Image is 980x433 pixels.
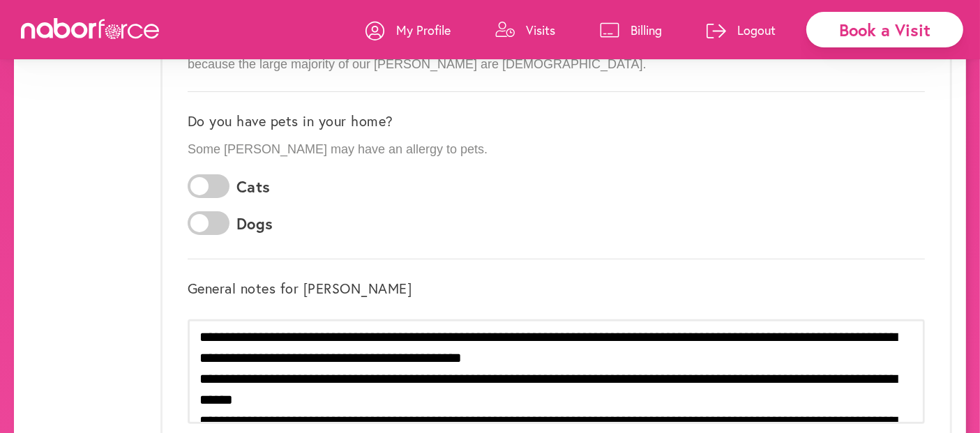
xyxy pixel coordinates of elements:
label: Cats [236,178,271,196]
p: Visits [526,22,555,38]
a: Logout [707,9,776,51]
div: Book a Visit [806,12,963,47]
a: Visits [495,9,555,51]
a: Billing [600,9,662,51]
label: Dogs [236,215,273,233]
label: General notes for [PERSON_NAME] [188,280,412,297]
a: My Profile [365,9,451,51]
label: Do you have pets in your home? [188,113,393,130]
p: Logout [737,22,776,38]
p: Some [PERSON_NAME] may have an allergy to pets. [188,142,925,158]
p: My Profile [396,22,451,38]
p: Billing [631,22,662,38]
